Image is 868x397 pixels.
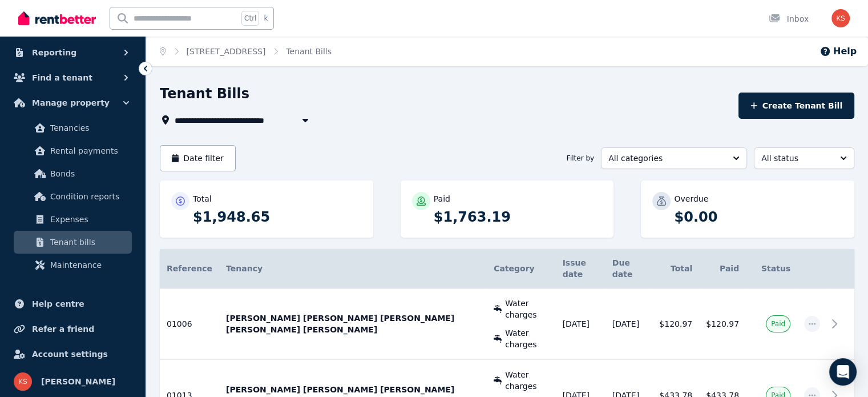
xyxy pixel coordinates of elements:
span: Reporting [32,46,76,59]
th: Status [746,249,797,288]
button: All categories [601,147,747,169]
p: Paid [434,193,450,204]
p: $0.00 [674,208,843,226]
span: Account settings [32,347,108,361]
a: Tenant bills [14,231,132,254]
th: Due date [605,249,652,288]
button: Manage property [9,91,136,114]
td: [DATE] [605,288,652,360]
img: Kosta Safos [831,9,850,27]
a: Rental payments [14,139,132,162]
th: Total [652,249,699,288]
img: Kosta Safos [14,372,32,391]
span: Ctrl [241,11,259,26]
span: Filter by [567,154,594,163]
span: Water charges [505,327,548,350]
div: Open Intercom Messenger [829,358,857,386]
td: $120.97 [652,288,699,360]
span: Maintenance [50,258,127,272]
span: Bonds [50,167,127,181]
th: Category [487,249,555,288]
span: Reference [167,264,212,273]
a: Bonds [14,162,132,185]
span: Find a tenant [32,71,92,85]
a: Maintenance [14,254,132,276]
a: [STREET_ADDRESS] [187,47,266,56]
span: Expenses [50,212,127,226]
nav: Breadcrumb [146,37,345,66]
td: [DATE] [556,288,605,360]
span: Water charges [505,369,548,392]
button: Help [819,45,857,58]
div: Inbox [769,13,809,25]
p: Overdue [674,193,708,204]
td: $120.97 [699,288,746,360]
a: Refer a friend [9,318,136,340]
th: Paid [699,249,746,288]
a: Condition reports [14,185,132,208]
p: $1,763.19 [434,208,603,226]
span: [PERSON_NAME] [41,375,115,388]
a: Account settings [9,343,136,366]
span: Paid [771,319,785,328]
th: Tenancy [219,249,487,288]
span: All status [761,153,831,164]
span: 01006 [167,319,192,328]
a: Help centre [9,292,136,315]
button: All status [754,147,854,169]
span: Water charges [505,298,548,320]
span: All categories [608,153,724,164]
a: Tenancies [14,117,132,139]
span: Tenant bills [50,235,127,249]
span: Refer a friend [32,322,94,336]
span: Rental payments [50,144,127,158]
th: Issue date [556,249,605,288]
p: Total [193,193,212,204]
span: Help centre [32,297,84,311]
h1: Tenant Bills [160,85,249,103]
p: [PERSON_NAME] [PERSON_NAME] [PERSON_NAME] [PERSON_NAME] [PERSON_NAME] [226,312,480,335]
button: Create Tenant Bill [738,93,854,119]
a: Expenses [14,208,132,231]
button: Reporting [9,41,136,64]
a: Tenant Bills [286,47,332,56]
img: RentBetter [18,10,96,27]
span: Manage property [32,96,110,110]
span: k [264,14,268,23]
button: Find a tenant [9,66,136,89]
button: Date filter [160,145,236,171]
p: $1,948.65 [193,208,362,226]
span: Condition reports [50,190,127,203]
span: Tenancies [50,121,127,135]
